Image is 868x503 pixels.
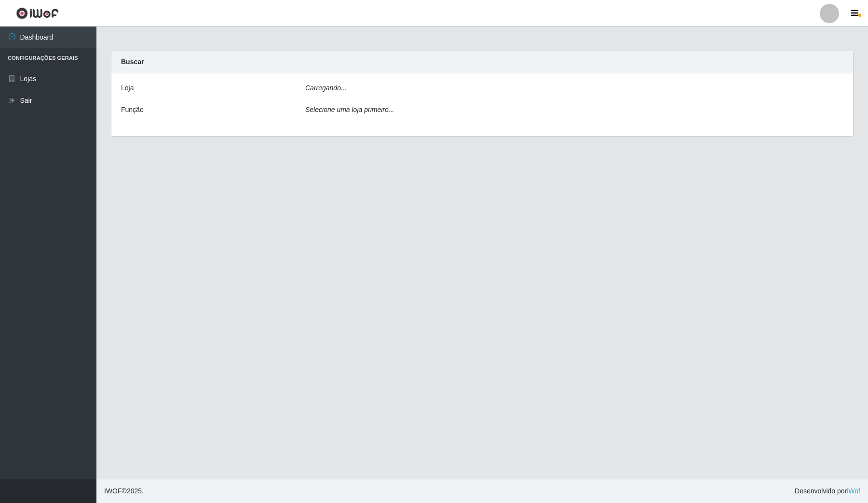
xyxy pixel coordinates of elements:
[795,486,860,496] span: Desenvolvido por
[305,84,347,92] i: Carregando...
[16,7,59,19] img: CoreUI Logo
[847,487,860,495] a: iWof
[305,106,394,113] i: Selecione uma loja primeiro...
[121,83,134,93] label: Loja
[121,105,144,115] label: Função
[104,487,122,495] span: IWOF
[104,486,144,496] span: © 2025 .
[121,58,144,66] strong: Buscar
